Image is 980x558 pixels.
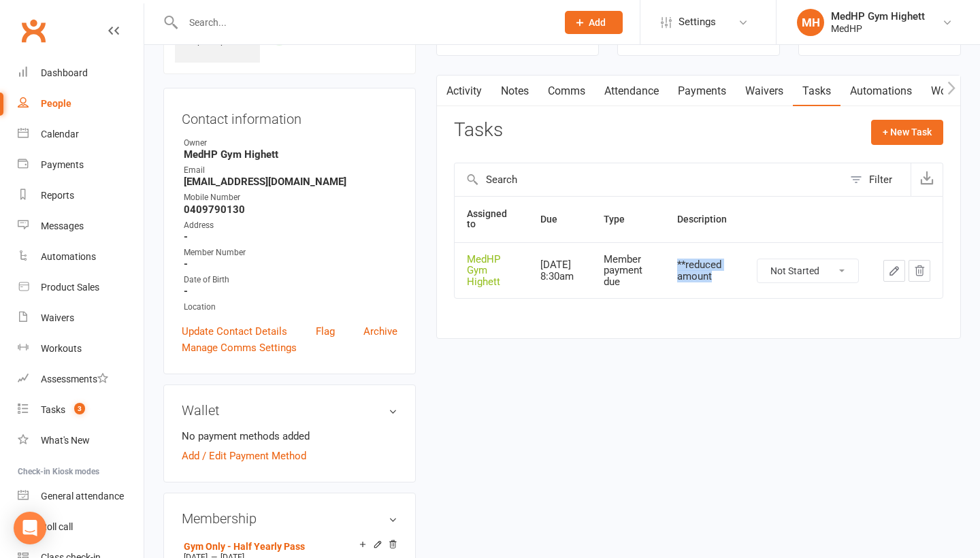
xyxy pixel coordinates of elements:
[184,164,397,177] div: Email
[18,364,144,395] a: Assessments
[363,323,397,340] a: Archive
[18,395,144,425] a: Tasks 3
[18,180,144,211] a: Reports
[41,159,84,170] div: Payments
[182,448,306,464] a: Add / Edit Payment Method
[41,435,90,446] div: What's New
[793,76,840,107] a: Tasks
[831,22,925,35] div: MedHP
[18,150,144,180] a: Payments
[184,258,397,270] strong: -
[182,511,397,526] h3: Membership
[18,333,144,364] a: Workouts
[604,254,653,288] div: Member payment due
[677,259,732,282] div: **reduced amount
[843,163,911,196] button: Filter
[41,374,108,384] div: Assessments
[184,176,397,188] strong: [EMAIL_ADDRESS][DOMAIN_NAME]
[41,282,99,293] div: Product Sales
[182,323,287,340] a: Update Contact Details
[41,312,74,323] div: Waivers
[540,259,579,282] div: [DATE] 8:30am
[41,98,71,109] div: People
[18,58,144,88] a: Dashboard
[184,148,397,161] strong: MedHP Gym Highett
[41,404,65,415] div: Tasks
[41,521,73,532] div: Roll call
[528,197,591,242] th: Due
[184,219,397,232] div: Address
[591,197,665,242] th: Type
[736,76,793,107] a: Waivers
[18,303,144,333] a: Waivers
[18,242,144,272] a: Automations
[74,403,85,414] span: 3
[18,512,144,542] a: Roll call
[182,106,397,127] h3: Contact information
[18,272,144,303] a: Product Sales
[41,67,88,78] div: Dashboard
[41,343,82,354] div: Workouts
[41,190,74,201] div: Reports
[679,7,716,37] span: Settings
[184,246,397,259] div: Member Number
[182,340,297,356] a: Manage Comms Settings
[18,425,144,456] a: What's New
[467,254,516,288] div: MedHP Gym Highett
[797,9,824,36] div: MH
[455,197,528,242] th: Assigned to
[184,203,397,216] strong: 0409790130
[18,211,144,242] a: Messages
[668,76,736,107] a: Payments
[18,119,144,150] a: Calendar
[182,428,397,444] li: No payment methods added
[840,76,921,107] a: Automations
[41,491,124,502] div: General attendance
[184,137,397,150] div: Owner
[491,76,538,107] a: Notes
[184,285,397,297] strong: -
[437,76,491,107] a: Activity
[16,14,50,48] a: Clubworx
[665,197,745,242] th: Description
[184,541,305,552] a: Gym Only - Half Yearly Pass
[184,301,397,314] div: Location
[18,481,144,512] a: General attendance kiosk mode
[869,171,892,188] div: Filter
[595,76,668,107] a: Attendance
[41,129,79,139] div: Calendar
[179,13,547,32] input: Search...
[14,512,46,544] div: Open Intercom Messenger
[182,403,397,418] h3: Wallet
[538,76,595,107] a: Comms
[455,163,843,196] input: Search
[41,220,84,231] div: Messages
[184,231,397,243] strong: -
[316,323,335,340] a: Flag
[454,120,503,141] h3: Tasks
[41,251,96,262] div: Automations
[831,10,925,22] div: MedHP Gym Highett
[184,191,397,204] div: Mobile Number
[565,11,623,34] button: Add
[18,88,144,119] a: People
[589,17,606,28] span: Add
[184,274,397,286] div: Date of Birth
[871,120,943,144] button: + New Task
